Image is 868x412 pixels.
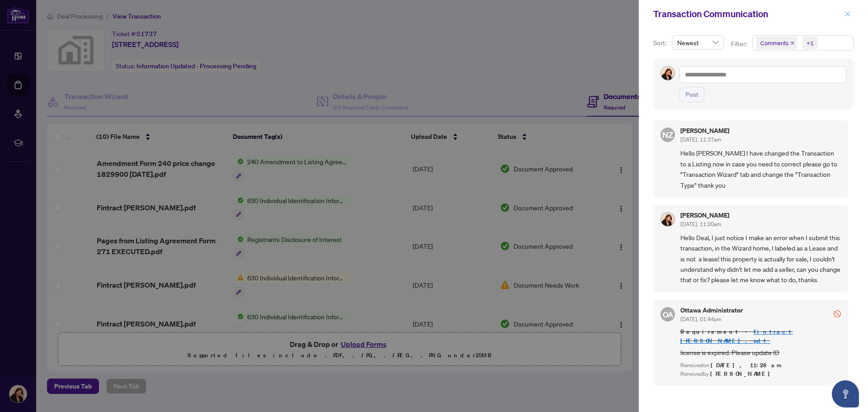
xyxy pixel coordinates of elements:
[832,380,859,407] button: Open asap
[760,38,788,47] span: Comments
[834,310,841,317] span: stop
[679,87,704,102] button: Post
[680,221,721,227] span: [DATE], 11:20am
[844,11,851,17] span: close
[790,41,795,45] span: close
[731,39,748,49] p: Filter:
[677,36,718,49] span: Newest
[710,370,775,378] span: [PERSON_NAME]
[680,232,841,285] span: Hello Deal, I just notice I make an error when I submit this transaction, in the Wizard home, I l...
[653,38,668,48] p: Sort:
[680,328,793,345] a: Fintract [PERSON_NAME].pdf
[680,327,841,346] span: Requirement -
[680,128,729,134] h5: [PERSON_NAME]
[680,316,722,322] span: [DATE], 01:44pm
[807,38,814,47] div: +1
[680,361,841,370] div: Removed on
[680,370,841,379] div: Removed by
[680,307,743,313] h5: Ottawa Administrator
[680,212,729,218] h5: [PERSON_NAME]
[680,136,721,143] span: [DATE], 11:37am
[680,347,841,358] span: license is expired. Please update ID
[653,7,842,21] div: Transaction Communication
[711,361,783,369] span: [DATE], 11:28am
[661,213,675,226] img: Profile Icon
[662,308,673,320] span: OA
[756,37,797,49] span: Comments
[662,128,673,141] span: NZ
[661,66,675,80] img: Profile Icon
[680,148,841,190] span: Hello [PERSON_NAME] I have changed the Transaction to a Listing now in case you need to correct p...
